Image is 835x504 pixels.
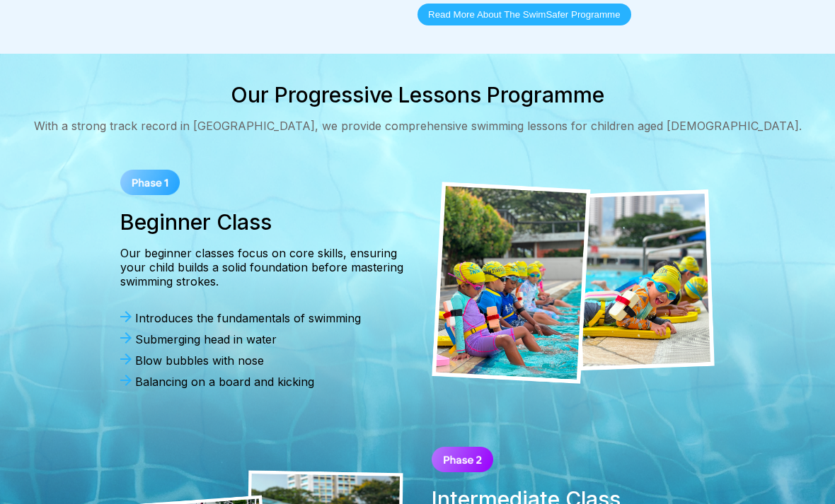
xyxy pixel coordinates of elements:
h2: Our Progressive Lessons Programme [231,82,604,107]
button: Read More About The SwimSafer Programme [417,4,631,25]
img: Arrow [120,311,132,322]
h3: Beginner Class [120,209,403,235]
div: Our beginner classes focus on core skills, ensuring your child builds a solid foundation before m... [120,246,403,288]
img: Arrow [120,332,132,344]
div: With a strong track record in [GEOGRAPHIC_DATA], we provide comprehensive swimming lessons for ch... [34,119,802,133]
div: Introduces the fundamentals of swimming [120,311,403,325]
div: Blow bubbles with nose [120,353,403,368]
img: Arrow [120,353,132,365]
img: Phase 2 [432,447,493,472]
div: Submerging head in water [120,332,403,346]
div: Balancing on a board and kicking [120,375,403,389]
img: Arrow [120,375,132,386]
img: children participating in a swimming class for kids [432,182,715,383]
img: Phase 1 [120,170,180,195]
